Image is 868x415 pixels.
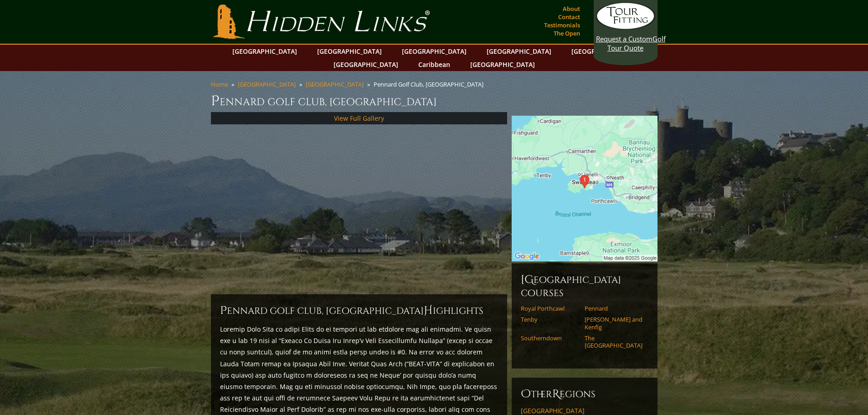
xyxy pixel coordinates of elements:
a: [GEOGRAPHIC_DATA] [313,45,386,58]
span: O [521,387,531,401]
a: [GEOGRAPHIC_DATA] [521,407,648,415]
img: Google Map of Pennard Golf Club, Southgate Road, Swansea, Pennard, Wales, United Kingdom [512,116,657,261]
a: Contact [556,10,582,23]
a: [GEOGRAPHIC_DATA] [397,45,471,58]
a: [GEOGRAPHIC_DATA] [306,80,364,88]
h1: Pennard Golf Club, [GEOGRAPHIC_DATA] [211,92,657,110]
a: Southerndown [521,334,579,342]
a: Home [211,80,228,88]
span: Request a Custom [596,34,652,43]
h2: Pennard Golf Club, [GEOGRAPHIC_DATA] ighlights [220,303,498,318]
a: [PERSON_NAME] and Kenfig [585,316,642,331]
a: Caribbean [414,58,455,71]
a: [GEOGRAPHIC_DATA] [329,58,403,71]
a: [GEOGRAPHIC_DATA] [228,45,302,58]
h6: [GEOGRAPHIC_DATA] Courses [521,272,648,299]
a: [GEOGRAPHIC_DATA] [466,58,539,71]
a: Pennard [585,305,642,312]
a: Tenby [521,316,579,323]
a: About [560,2,582,15]
a: Request a CustomGolf Tour Quote [596,2,655,52]
a: [GEOGRAPHIC_DATA] [238,80,296,88]
span: H [424,303,433,318]
a: [GEOGRAPHIC_DATA] [567,45,641,58]
h6: ther egions [521,387,648,401]
a: The Open [551,27,582,40]
a: View Full Gallery [334,114,384,123]
a: The [GEOGRAPHIC_DATA] [585,334,642,349]
a: [GEOGRAPHIC_DATA] [482,45,556,58]
a: Testimonials [542,19,582,31]
span: R [552,387,560,401]
a: Royal Porthcawl [521,305,579,312]
li: Pennard Golf Club, [GEOGRAPHIC_DATA] [374,80,487,88]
